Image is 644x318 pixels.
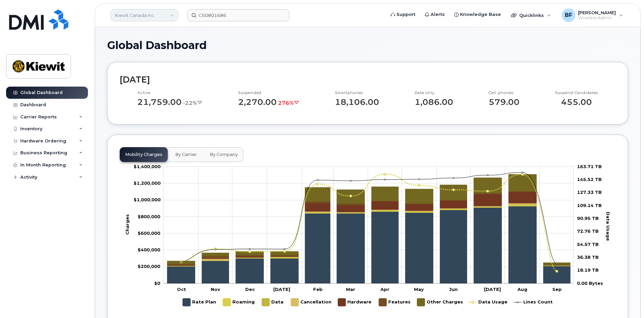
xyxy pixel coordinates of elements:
g: Roaming [223,296,255,309]
tspan: $200,000 [138,264,160,269]
g: Data [167,205,570,267]
tspan: Charges [124,214,130,235]
tspan: Mar [346,287,355,292]
p: Data only [415,90,453,96]
tspan: $0 [154,280,160,286]
tspan: $400,000 [138,247,160,252]
tspan: 54.57 TB [577,242,599,247]
tspan: $800,000 [138,214,160,219]
tspan: 109.14 TB [577,203,602,208]
g: Lines Count [514,296,553,309]
tspan: $1,200,000 [134,180,161,186]
span: 276% [278,100,299,106]
tspan: Oct [177,287,186,292]
tspan: $1,400,000 [134,164,161,169]
tspan: $600,000 [138,230,160,236]
tspan: 36.38 TB [577,254,599,260]
g: Legend [183,296,553,309]
tspan: 145.52 TB [577,177,602,182]
p: 579.00 [489,97,520,107]
g: Chart [124,164,611,309]
tspan: [DATE] [273,287,290,292]
p: Active [137,90,203,96]
tspan: [DATE] [484,287,501,292]
g: Rate Plan [183,296,216,309]
g: Cancellation [291,296,331,309]
tspan: Data Usage [605,212,611,241]
p: 2,270.00 [238,97,299,107]
g: Data Usage [469,296,507,309]
tspan: Aug [517,287,527,292]
h2: [DATE] [120,74,616,85]
g: Other Charges [417,296,463,309]
g: Features [167,191,570,266]
tspan: Sep [552,287,562,292]
g: Other Charges [167,175,570,265]
iframe: Messenger Launcher [615,289,639,313]
g: Cancellation [167,203,570,266]
p: Suspend Candidates [555,90,598,96]
g: Hardware [338,296,372,309]
span: By Carrier [175,152,197,157]
tspan: 18.19 TB [577,268,599,273]
tspan: Feb [313,287,323,292]
p: 21,759.00 [137,97,203,107]
tspan: May [414,287,424,292]
tspan: 163.71 TB [577,164,602,169]
tspan: 90.95 TB [577,215,599,221]
tspan: 72.76 TB [577,229,599,234]
g: Data [262,296,284,309]
span: -22% [183,100,203,106]
tspan: Apr [380,287,389,292]
p: Cell phones [489,90,520,96]
tspan: Nov [211,287,220,292]
h1: Global Dashboard [107,39,628,51]
p: Smartphones [335,90,379,96]
p: 455.00 [555,97,598,107]
tspan: $1,000,000 [134,197,161,203]
g: Features [379,296,411,309]
tspan: Jun [449,287,458,292]
span: By Company [210,152,238,157]
p: 1,086.00 [415,97,453,107]
p: 18,106.00 [335,97,379,107]
tspan: 0.00 Bytes [577,280,603,286]
tspan: Dec [245,287,255,292]
tspan: 127.33 TB [577,190,602,195]
p: Suspended [238,90,299,96]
